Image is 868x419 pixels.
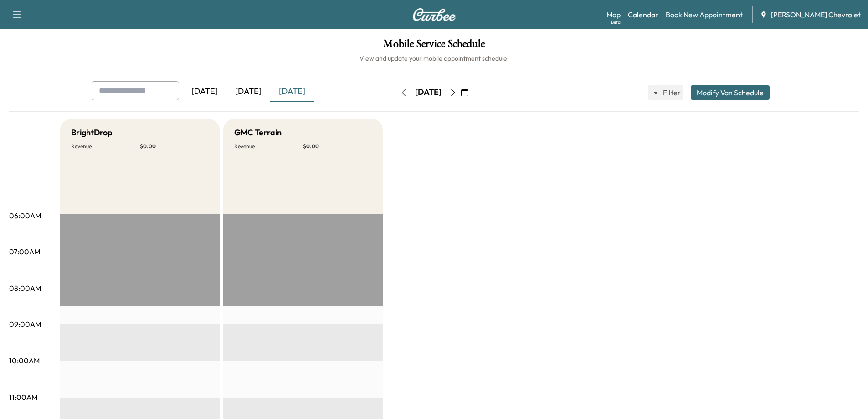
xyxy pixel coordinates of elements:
a: MapBeta [606,9,621,20]
h5: GMC Terrain [234,126,282,139]
h6: View and update your mobile appointment schedule. [9,54,859,63]
p: 06:00AM [9,210,41,221]
a: Calendar [628,9,658,20]
h5: BrightDrop [71,126,113,139]
p: Revenue [234,143,303,150]
div: Beta [611,19,621,26]
div: [DATE] [183,81,226,102]
p: 11:00AM [9,392,37,403]
div: [DATE] [415,87,442,98]
p: $ 0.00 [303,143,372,150]
img: Curbee Logo [412,8,456,21]
button: Filter [648,85,683,100]
p: 07:00AM [9,246,40,257]
span: Filter [663,87,679,98]
a: Book New Appointment [666,9,743,20]
p: 09:00AM [9,319,41,330]
h1: Mobile Service Schedule [9,38,859,54]
p: 08:00AM [9,283,41,294]
button: Modify Van Schedule [691,85,770,100]
div: [DATE] [270,81,314,102]
p: 10:00AM [9,355,40,366]
p: $ 0.00 [140,143,209,150]
p: Revenue [71,143,140,150]
div: [DATE] [226,81,270,102]
span: [PERSON_NAME] Chevrolet [771,9,861,20]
